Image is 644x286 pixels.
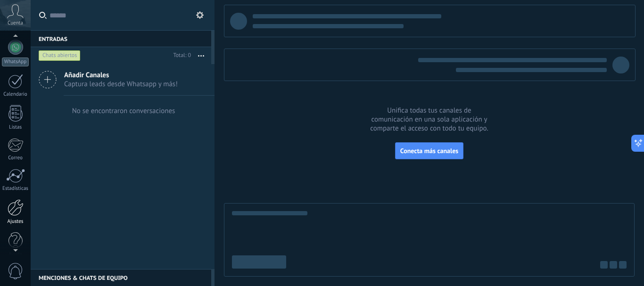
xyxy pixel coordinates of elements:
div: WhatsApp [2,57,29,66]
div: No se encontraron conversaciones [72,106,175,115]
div: Correo [2,155,29,161]
div: Total: 0 [170,51,191,60]
span: Añadir Canales [64,71,178,80]
div: Estadísticas [2,186,29,192]
div: Calendario [2,91,29,98]
div: Chats abiertos [39,50,81,61]
div: Ajustes [2,219,29,225]
div: Listas [2,124,29,131]
button: Conecta más canales [395,142,463,159]
div: Menciones & Chats de equipo [31,269,211,286]
button: Más [191,47,211,64]
div: Entradas [31,30,211,47]
span: Captura leads desde Whatsapp y más! [64,80,178,89]
span: Cuenta [8,20,23,26]
span: Conecta más canales [400,147,458,155]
